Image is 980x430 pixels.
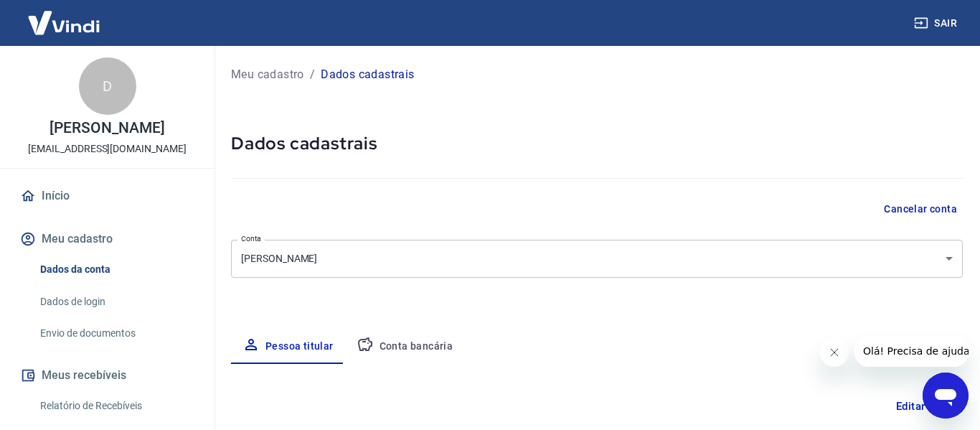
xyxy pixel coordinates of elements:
iframe: Fechar mensagem [820,338,849,367]
label: Conta [241,233,261,244]
a: Meu cadastro [231,66,304,83]
p: / [310,66,315,83]
button: Sair [911,10,963,37]
div: D [79,57,136,115]
button: Conta bancária [345,329,465,364]
p: [PERSON_NAME] [50,121,164,136]
button: Pessoa titular [231,329,345,364]
a: Relatório de Recebíveis [34,391,197,421]
a: Envio de documentos [34,319,197,348]
button: Meus recebíveis [17,360,197,391]
a: Dados da conta [34,255,197,284]
p: [EMAIL_ADDRESS][DOMAIN_NAME] [28,141,187,156]
img: Vindi [17,1,110,45]
button: Cancelar conta [878,196,963,223]
iframe: Mensagem da empresa [854,335,969,367]
span: Olá! Precisa de ajuda? [9,10,121,22]
iframe: Botão para abrir a janela de mensagens [923,373,969,419]
button: Editar nome [890,393,963,420]
h5: Dados cadastrais [231,132,963,155]
button: Meu cadastro [17,223,197,255]
p: Dados cadastrais [321,66,414,83]
div: [PERSON_NAME] [231,240,963,278]
a: Início [17,180,197,212]
a: Dados de login [34,287,197,317]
